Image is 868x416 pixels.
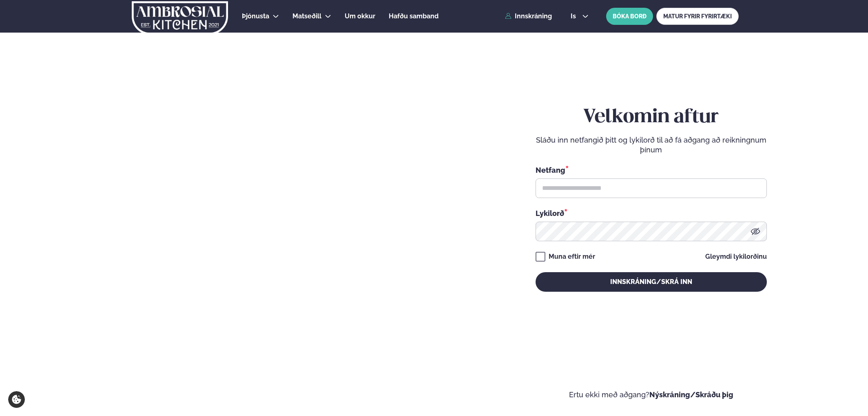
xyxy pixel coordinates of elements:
[242,11,269,21] a: Þjónusta
[131,1,229,35] img: logo
[536,135,767,155] p: Sláðu inn netfangið þitt og lykilorð til að fá aðgang að reikningnum þínum
[705,253,767,260] a: Gleymdi lykilorðinu
[649,390,733,399] a: Nýskráning/Skráðu þig
[24,269,194,338] h2: Velkomin á Ambrosial kitchen!
[389,11,438,21] a: Hafðu samband
[536,106,767,129] h2: Velkomin aftur
[536,208,767,218] div: Lykilorð
[345,12,375,20] span: Um okkur
[564,13,595,20] button: is
[571,13,578,20] span: is
[389,12,438,20] span: Hafðu samband
[536,272,767,292] button: Innskráning/Skrá inn
[292,11,321,21] a: Matseðill
[458,390,844,400] p: Ertu ekki með aðgang?
[606,8,653,25] button: BÓKA BORÐ
[8,391,25,408] a: Cookie settings
[345,11,375,21] a: Um okkur
[536,165,767,175] div: Netfang
[505,13,552,20] a: Innskráning
[656,8,739,25] a: MATUR FYRIR FYRIRTÆKI
[242,12,269,20] span: Þjónusta
[292,12,321,20] span: Matseðill
[24,348,194,367] p: Ef eitthvað sameinar fólk, þá er [PERSON_NAME] matarferðalag.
